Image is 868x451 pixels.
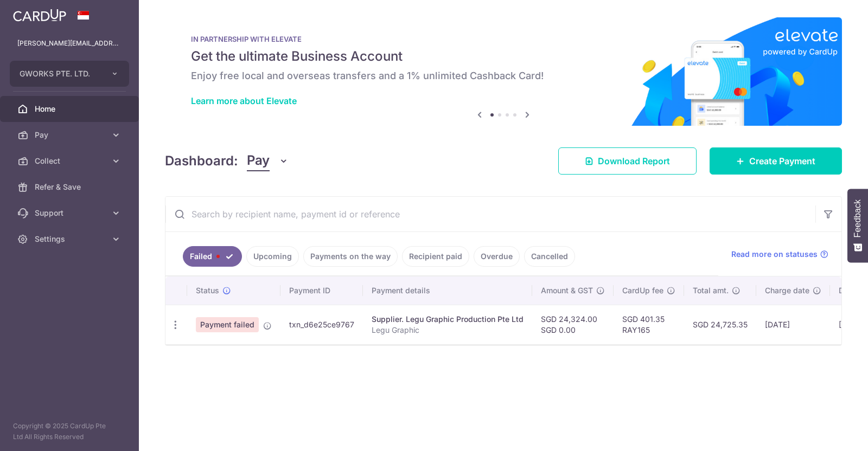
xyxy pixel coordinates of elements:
[731,249,818,260] span: Read more on statuses
[191,95,297,106] a: Learn more about Elevate
[17,38,122,49] p: [PERSON_NAME][EMAIL_ADDRESS][DOMAIN_NAME]
[532,305,614,344] td: SGD 24,324.00 SGD 0.00
[196,285,219,296] span: Status
[756,305,830,344] td: [DATE]
[847,189,868,262] button: Feedback - Show survey
[710,147,842,175] a: Create Payment
[35,182,106,192] span: Refer & Save
[35,156,106,166] span: Collect
[749,154,815,167] span: Create Payment
[363,276,532,305] th: Payment details
[191,35,816,43] p: IN PARTNERSHIP WITH ELEVATE
[303,246,398,267] a: Payments on the way
[524,246,575,267] a: Cancelled
[474,246,520,267] a: Overdue
[614,305,684,344] td: SGD 401.35 RAY165
[20,68,100,79] span: GWORKS PTE. LTD.
[372,314,524,325] div: Supplier. Legu Graphic Production Pte Ltd
[402,246,469,267] a: Recipient paid
[165,17,842,126] img: Renovation banner
[191,48,816,65] h5: Get the ultimate Business Account
[35,130,106,140] span: Pay
[35,208,106,218] span: Support
[684,305,756,344] td: SGD 24,725.35
[765,285,809,296] span: Charge date
[372,325,524,336] p: Legu Graphic
[35,234,106,244] span: Settings
[246,246,299,267] a: Upcoming
[280,305,363,344] td: txn_d6e25ce9767
[35,104,106,114] span: Home
[196,317,259,332] span: Payment failed
[541,285,593,296] span: Amount & GST
[693,285,729,296] span: Total amt.
[280,276,363,305] th: Payment ID
[622,285,663,296] span: CardUp fee
[247,151,270,171] span: Pay
[13,9,66,22] img: CardUp
[165,197,815,231] input: Search by recipient name, payment id or reference
[247,151,289,171] button: Pay
[558,147,697,175] a: Download Report
[853,199,863,237] span: Feedback
[799,418,857,446] iframe: Opens a widget where you can find more information
[10,61,129,87] button: GWORKS PTE. LTD.
[165,151,238,171] h4: Dashboard:
[191,69,816,82] h6: Enjoy free local and overseas transfers and a 1% unlimited Cashback Card!
[731,249,828,260] a: Read more on statuses
[598,154,670,167] span: Download Report
[183,246,242,267] a: Failed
